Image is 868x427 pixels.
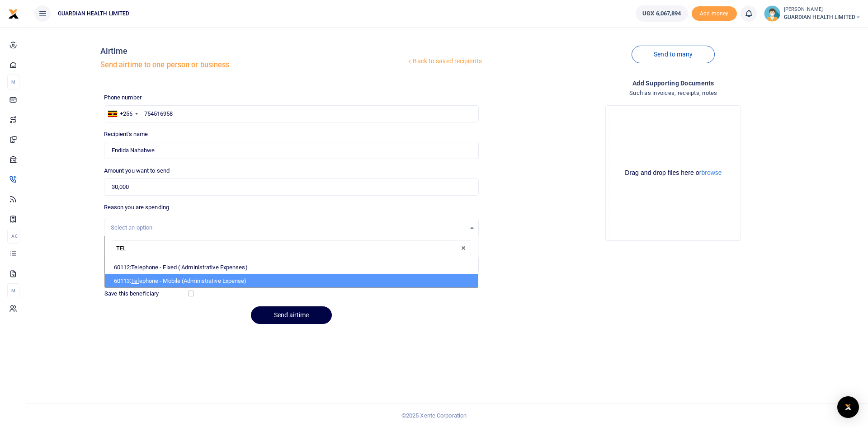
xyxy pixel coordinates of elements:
[609,169,737,177] div: Drag and drop files here or
[8,9,19,19] img: logo-small
[104,203,169,212] label: Reason you are spending
[104,178,479,196] input: UGX
[8,10,19,17] a: logo-small logo-large logo-large
[104,244,171,253] label: Memo for this transaction
[486,78,861,88] h4: Add supporting Documents
[100,46,406,56] h4: Airtime
[104,130,148,139] label: Recipient's name
[701,169,722,176] button: browse
[784,6,861,14] small: [PERSON_NAME]
[131,277,139,284] span: Tel
[692,9,737,16] a: Add money
[406,53,482,70] a: Back to saved recipients
[7,283,19,298] li: M
[636,5,688,22] a: UGX 6,067,894
[105,274,478,288] li: 60113: ephone - Mobile (Administrative Expense)
[54,9,133,18] span: GUARDIAN HEALTH LIMITED
[100,61,406,70] h5: Send airtime to one person or business
[251,306,332,324] button: Send airtime
[837,396,859,418] div: Open Intercom Messenger
[764,5,780,22] img: profile-user
[131,264,139,271] span: Tel
[632,46,715,63] a: Send to many
[104,256,479,273] input: Enter extra information
[692,6,737,21] li: Toup your wallet
[104,142,479,159] input: Loading name...
[764,5,861,22] a: profile-user [PERSON_NAME] GUARDIAN HEALTH LIMITED
[642,9,681,18] span: UGX 6,067,894
[7,229,19,244] li: Ac
[104,289,159,298] label: Save this beneficiary
[104,106,141,122] div: Uganda: +256
[105,261,478,274] li: 60112: ephone - Fixed ( Administrative Expenses)
[605,105,741,241] div: File Uploader
[486,88,861,98] h4: Such as invoices, receipts, notes
[7,75,19,89] li: M
[120,109,132,118] div: +256
[632,5,691,22] li: Wallet ballance
[692,6,737,21] span: Add money
[111,223,466,232] div: Select an option
[104,166,170,175] label: Amount you want to send
[104,105,479,122] input: Enter phone number
[104,93,142,102] label: Phone number
[784,13,861,21] span: GUARDIAN HEALTH LIMITED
